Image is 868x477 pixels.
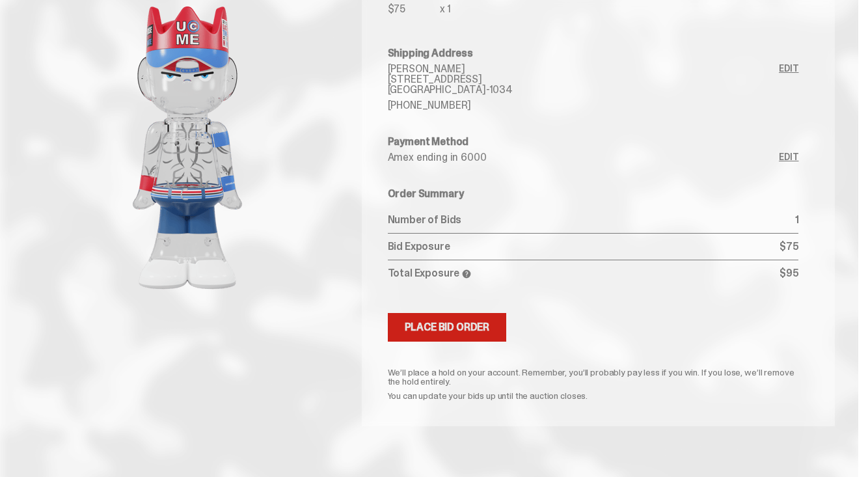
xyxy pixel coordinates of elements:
[779,64,798,111] a: Edit
[388,152,780,163] p: Amex ending in 6000
[388,100,780,111] p: [PHONE_NUMBER]
[388,4,440,14] p: $75
[795,215,799,225] p: 1
[388,313,507,342] button: Place Bid Order
[388,85,780,95] p: [GEOGRAPHIC_DATA]-1034
[388,368,799,386] p: We’ll place a hold on your account. Remember, you’ll probably pay less if you win. If you lose, w...
[779,152,798,163] a: Edit
[388,241,780,252] p: Bid Exposure
[388,64,780,74] p: [PERSON_NAME]
[405,322,490,333] div: Place Bid Order
[388,268,780,279] p: Total Exposure
[440,4,452,14] p: x 1
[388,137,799,147] h6: Payment Method
[780,268,799,279] p: $95
[388,189,799,199] h6: Order Summary
[780,241,799,252] p: $75
[388,215,795,225] p: Number of Bids
[388,391,799,400] p: You can update your bids up until the auction closes.
[388,74,780,85] p: [STREET_ADDRESS]
[388,48,799,59] h6: Shipping Address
